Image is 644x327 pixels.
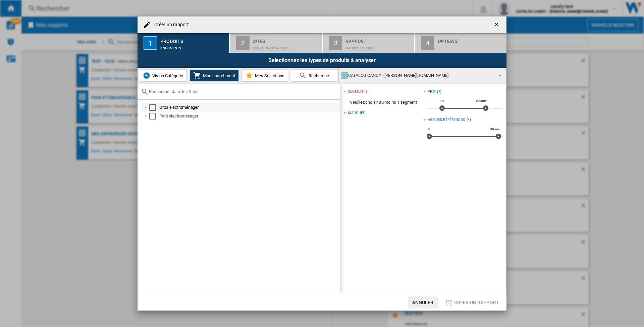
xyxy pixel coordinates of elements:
md-checkbox: Select [149,104,159,111]
button: 2 Sites Profil par défaut (23) [230,33,322,53]
button: 4 Options [415,33,506,53]
div: Rapport [345,36,412,43]
div: 1 [144,36,157,50]
div: Selectionnez les types de produits à analyser [138,53,506,68]
div: segments [348,89,367,94]
span: Créer un rapport [454,300,499,305]
button: 3 Rapport Matrice des prix [323,33,415,53]
span: 0 [427,127,431,132]
div: Age des références [428,117,465,123]
span: 10000€ [474,98,488,104]
div: Options [438,36,504,43]
div: Marques [348,110,365,116]
div: Sites [253,36,319,43]
button: Annuler [408,296,438,309]
div: 4 [421,36,434,50]
md-checkbox: Select [149,113,159,120]
span: Recherche [307,73,329,78]
button: Recherche [291,69,337,82]
input: Rechercher dans les Sites [149,89,337,94]
div: Produits [160,36,226,43]
span: 30 ans [489,127,501,132]
h4: Créer un rapport [151,21,189,28]
div: Prix [428,89,436,94]
div: Petit electroménager [159,113,339,120]
div: 2 [236,36,250,50]
span: 0€ [439,98,445,104]
div: Gros electroménager [159,104,339,111]
button: 1 Produits 0 segments [138,33,230,53]
span: Veuillez choisir au moins 1 segment [343,96,423,109]
div: Profil par défaut (23) [253,43,319,50]
span: Vision Catégorie [151,73,183,78]
button: Vision Catégorie [139,69,187,82]
button: Créer un rapport [443,296,501,309]
button: getI18NText('BUTTONS.CLOSE_DIALOG') [490,18,504,32]
button: Mon assortiment [190,69,239,82]
img: wiser-icon-blue.png [143,72,151,80]
div: Matrice des prix [345,43,412,50]
div: CATALOG CANDY - [PERSON_NAME][DOMAIN_NAME] [341,71,493,80]
span: Mon assortiment [201,73,235,78]
ng-md-icon: getI18NText('BUTTONS.CLOSE_DIALOG') [493,21,501,29]
div: 0 segments [160,43,226,50]
span: Mes Sélections [253,73,284,78]
button: Mes Sélections [241,69,288,82]
div: 3 [329,36,342,50]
